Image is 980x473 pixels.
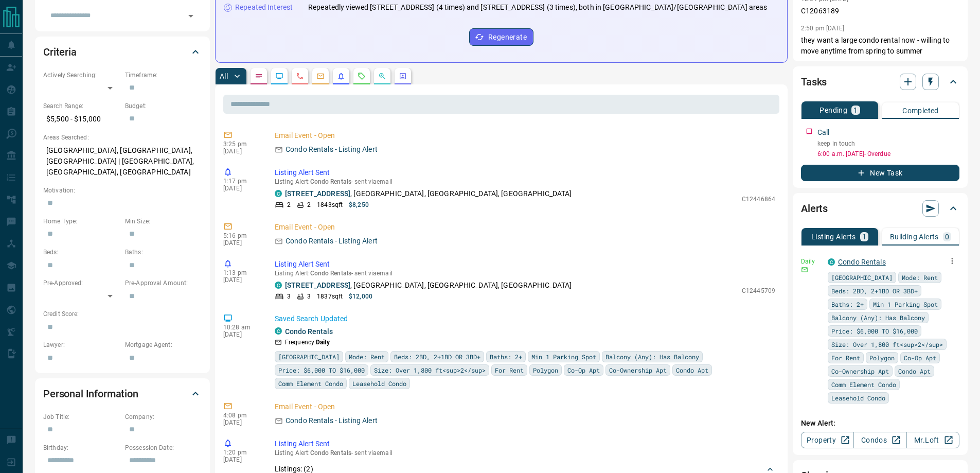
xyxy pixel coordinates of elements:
p: Pre-Approved: [43,278,120,288]
span: Size: Over 1,800 ft<sup>2</sup> [831,339,943,349]
span: Baths: 2+ [831,299,864,309]
div: Alerts [801,196,959,221]
p: 1837 sqft [317,292,343,301]
p: C12445709 [742,286,775,295]
p: C12446864 [742,195,775,204]
span: Price: $6,000 TO $16,000 [831,326,918,336]
p: 1:20 pm [223,449,259,456]
h2: Tasks [801,74,827,90]
p: [DATE] [223,331,259,338]
p: 3 [287,292,291,301]
p: Beds: [43,248,120,257]
p: Home Type: [43,217,120,226]
span: Beds: 2BD, 2+1BD OR 3BD+ [831,286,918,296]
svg: Agent Actions [399,72,407,80]
svg: Opportunities [378,72,386,80]
span: Condo Rentals [310,449,351,457]
div: Personal Information [43,381,202,406]
p: 3:25 pm [223,141,259,148]
p: 2 [287,200,291,209]
span: Beds: 2BD, 2+1BD OR 3BD+ [394,352,480,362]
span: Comm Element Condo [278,378,343,389]
p: Areas Searched: [43,133,202,142]
p: [DATE] [223,185,259,192]
p: 1 [862,233,866,240]
p: Building Alerts [890,233,939,240]
p: Pending [819,107,847,114]
p: $5,500 - $15,000 [43,111,120,128]
p: Listing Alert : - sent via email [275,270,775,277]
p: Repeated Interest [235,2,293,13]
p: [DATE] [223,276,259,284]
p: , [GEOGRAPHIC_DATA], [GEOGRAPHIC_DATA], [GEOGRAPHIC_DATA] [285,280,572,291]
span: Balcony (Any): Has Balcony [605,352,699,362]
p: Frequency: [285,338,330,347]
a: [STREET_ADDRESS] [285,189,350,198]
p: 4:08 pm [223,412,259,419]
p: 1:13 pm [223,269,259,276]
p: $12,000 [349,292,372,301]
p: Email Event - Open [275,222,775,233]
p: Timeframe: [125,71,202,80]
p: Listing Alert : - sent via email [275,449,775,457]
p: 1843 sqft [317,200,343,209]
p: Search Range: [43,101,120,111]
p: Min Size: [125,217,202,226]
span: [GEOGRAPHIC_DATA] [831,272,893,283]
p: Listing Alerts [811,233,856,240]
p: Credit Score: [43,309,202,319]
p: keep in touch [817,139,959,148]
span: Min 1 Parking Spot [873,299,938,309]
p: 5:16 pm [223,232,259,239]
p: Listing Alert Sent [275,439,775,449]
p: Saved Search Updated [275,313,775,324]
button: Open [184,9,198,23]
p: [DATE] [223,419,259,426]
button: Regenerate [469,28,533,46]
svg: Emails [316,72,325,80]
p: [DATE] [223,148,259,155]
span: For Rent [831,353,860,363]
p: Daily [801,257,822,266]
p: 2 [307,200,311,209]
p: Email Event - Open [275,401,775,412]
span: Comm Element Condo [831,379,896,390]
a: Mr.Loft [906,432,959,448]
svg: Listing Alerts [337,72,345,80]
span: Baths: 2+ [490,352,522,362]
a: [STREET_ADDRESS] [285,281,350,289]
p: Listing Alert : - sent via email [275,178,775,185]
svg: Lead Browsing Activity [275,72,283,80]
span: Condo Apt [676,365,708,375]
p: [DATE] [223,456,259,463]
p: 1:17 pm [223,178,259,185]
span: [GEOGRAPHIC_DATA] [278,352,340,362]
p: Pre-Approval Amount: [125,278,202,288]
div: Tasks [801,69,959,94]
div: condos.ca [275,327,282,335]
span: Condo Apt [898,366,931,376]
p: 2:50 pm [DATE] [801,25,845,32]
p: 1 [853,107,858,114]
div: condos.ca [275,190,282,197]
p: Motivation: [43,186,202,195]
p: Repeatedly viewed [STREET_ADDRESS] (4 times) and [STREET_ADDRESS] (3 times), both in [GEOGRAPHIC_... [308,2,768,13]
p: Mortgage Agent: [125,340,202,349]
p: Condo Rentals - Listing Alert [286,415,378,426]
span: Min 1 Parking Spot [531,352,596,362]
p: All [220,73,228,80]
span: Leasehold Condo [831,393,885,403]
a: Condo Rentals [285,327,333,336]
svg: Requests [358,72,366,80]
div: condos.ca [828,258,835,266]
p: Email Event - Open [275,130,775,141]
p: C12063189 [801,6,959,16]
p: Birthday: [43,443,120,452]
span: Co-Op Apt [567,365,600,375]
span: Condo Rentals [310,270,351,277]
span: Co-Ownership Apt [831,366,889,376]
p: , [GEOGRAPHIC_DATA], [GEOGRAPHIC_DATA], [GEOGRAPHIC_DATA] [285,188,572,199]
svg: Email [801,266,808,273]
a: Condo Rentals [838,258,886,266]
button: New Task [801,165,959,181]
